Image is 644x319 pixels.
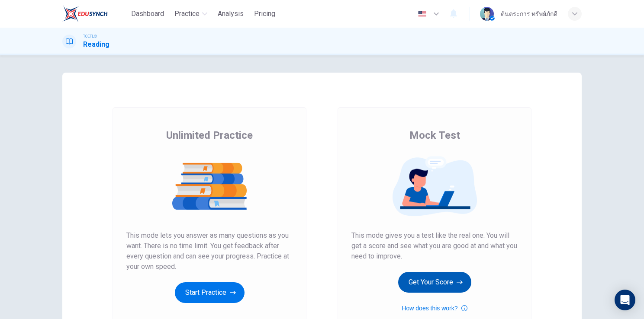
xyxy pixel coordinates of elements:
span: TOEFL® [83,33,97,39]
span: Practice [174,9,200,19]
div: Open Intercom Messenger [615,290,635,310]
button: Dashboard [128,6,167,22]
button: How does this work? [402,303,467,313]
img: Profile picture [480,7,494,21]
span: Unlimited Practice [166,128,253,142]
span: Dashboard [131,9,164,19]
button: Pricing [251,6,279,22]
span: Pricing [254,9,275,19]
button: Analysis [214,6,247,22]
span: Analysis [218,9,244,19]
button: Start Practice [175,282,245,303]
button: Practice [171,6,211,22]
a: EduSynch logo [62,5,128,22]
img: EduSynch logo [62,5,108,22]
span: This mode gives you a test like the real one. You will get a score and see what you are good at a... [351,230,518,262]
span: This mode lets you answer as many questions as you want. There is no time limit. You get feedback... [126,230,293,272]
span: Mock Test [409,128,460,142]
button: Get Your Score [398,272,471,293]
div: ต้นตระการ ทรัพย์ภักดี [501,9,557,19]
h1: Reading [83,39,109,50]
img: en [417,11,428,17]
